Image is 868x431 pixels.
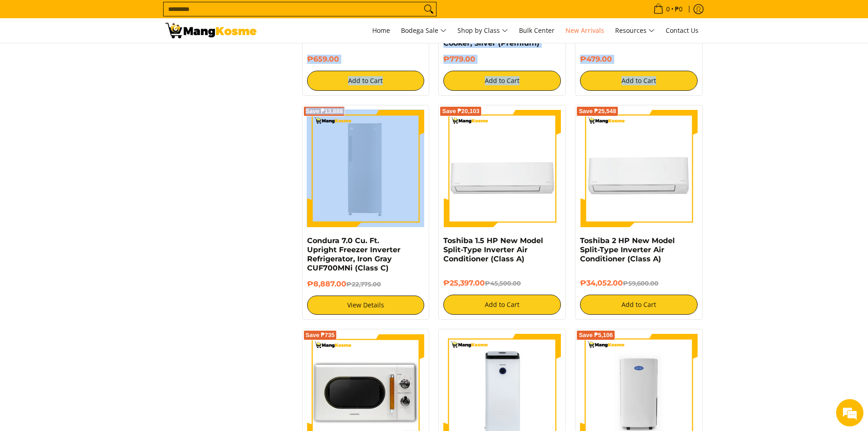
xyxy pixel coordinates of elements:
em: Submit [134,281,165,293]
a: New Arrivals [561,18,609,43]
h6: ₱34,052.00 [580,279,698,288]
span: Save ₱735 [306,332,335,338]
button: Add to Cart [307,71,425,91]
button: Add to Cart [580,71,698,91]
a: Home [368,18,395,43]
span: Save ₱13,888 [306,109,343,114]
img: New Arrivals: Fresh Release from The Premium Brands l Mang Kosme [165,23,257,38]
span: Bulk Center [519,26,555,35]
img: Toshiba 2 HP New Model Split-Type Inverter Air Conditioner (Class A) [580,110,698,228]
button: Search [421,2,436,16]
span: Save ₱20,103 [442,109,479,114]
span: Home [372,26,390,35]
span: • [651,4,685,14]
span: Resources [615,25,655,36]
a: Contact Us [661,18,703,43]
a: Condura 7.0 Cu. Ft. Upright Freezer Inverter Refrigerator, Iron Gray CUF700MNi (Class C) [307,236,401,272]
button: Add to Cart [443,71,561,91]
h6: ₱659.00 [307,55,425,64]
a: View Details [307,296,425,315]
h6: ₱25,397.00 [443,279,561,288]
h6: ₱479.00 [580,55,698,64]
span: 0 [665,6,671,12]
a: Resources [611,18,659,43]
img: Condura 7.0 Cu. Ft. Upright Freezer Inverter Refrigerator, Iron Gray CUF700MNi (Class C) [307,110,425,228]
button: Add to Cart [443,295,561,315]
span: ₱0 [673,6,684,12]
a: Toshiba 2 HP New Model Split-Type Inverter Air Conditioner (Class A) [580,236,675,263]
span: Save ₱25,548 [579,109,616,114]
span: Shop by Class [457,25,508,36]
a: Bulk Center [514,18,559,43]
span: We are offline. Please leave us a message. [19,115,159,207]
span: New Arrivals [565,26,604,35]
textarea: Type your message and click 'Submit' [5,249,174,281]
div: Leave a message [47,51,153,63]
nav: Main Menu [266,18,703,43]
img: Toshiba 1.5 HP New Model Split-Type Inverter Air Conditioner (Class A) [443,110,561,228]
div: Minimize live chat window [149,5,171,26]
del: ₱22,775.00 [346,280,381,288]
span: Bodega Sale [401,25,447,36]
del: ₱45,500.00 [485,280,521,287]
span: Save ₱5,106 [579,332,613,338]
del: ₱59,600.00 [623,280,658,287]
a: Toshiba 1.5 HP New Model Split-Type Inverter Air Conditioner (Class A) [443,236,543,263]
span: Contact Us [666,26,699,35]
button: Add to Cart [580,295,698,315]
a: Rabbit 1.5 L G Glass Lid with Steamer Rice Cooker, Silver (Premium) [443,21,539,47]
a: Bodega Sale [396,18,451,43]
h6: ₱779.00 [443,55,561,64]
a: Shop by Class [453,18,513,43]
h6: ₱8,887.00 [307,280,425,289]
